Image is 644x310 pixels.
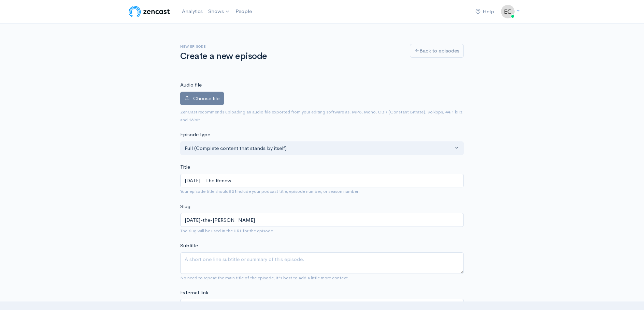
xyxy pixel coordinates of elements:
a: Help [473,4,497,19]
input: title-of-episode [180,213,464,227]
label: Subtitle [180,242,198,250]
a: People [233,4,255,19]
button: Full (Complete content that stands by itself) [180,141,464,155]
label: Episode type [180,131,210,139]
label: Title [180,163,190,171]
input: What is the episode's title? [180,174,464,188]
a: Back to episodes [410,44,464,58]
span: Choose file [193,95,219,102]
h1: Create a new episode [180,51,402,61]
a: Shows [205,4,233,19]
label: Slug [180,203,190,211]
small: No need to repeat the main title of the episode, it's best to add a little more context. [180,275,349,281]
label: Audio file [180,81,202,89]
label: External link [180,289,209,297]
a: Analytics [179,4,205,19]
h6: New episode [180,45,402,48]
img: ZenCast Logo [128,5,171,18]
small: The slug will be used in the URL for the episode. [180,228,274,234]
small: ZenCast recommends uploading an audio file exported from your editing software as: MP3, Mono, CBR... [180,109,462,123]
img: ... [501,5,515,18]
strong: not [229,188,237,194]
small: Your episode title should include your podcast title, episode number, or season number. [180,188,360,194]
div: Full (Complete content that stands by itself) [185,144,453,152]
